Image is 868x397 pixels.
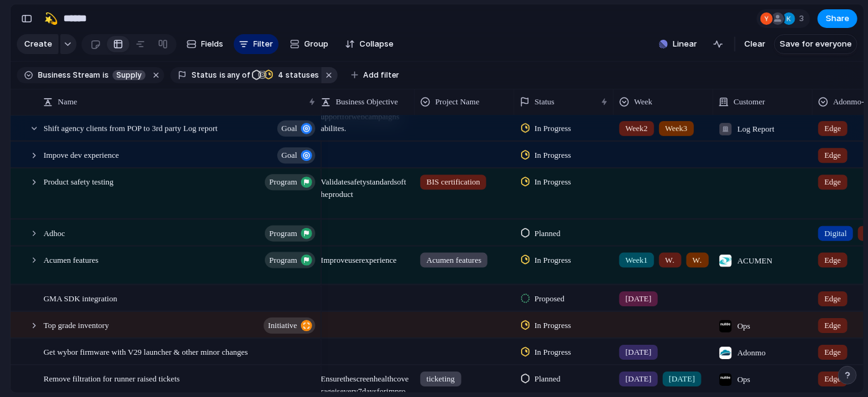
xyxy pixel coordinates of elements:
button: 4 statuses [251,68,321,82]
span: Remove filtration for runner raised tickets [44,371,180,385]
button: goal [277,120,315,136]
button: is [100,68,111,82]
span: Week1 [626,253,648,266]
span: Edge [824,373,841,385]
span: Product safety testing [44,174,114,188]
span: goal [282,147,297,164]
span: 4 [274,70,285,80]
span: ticketing [427,373,455,385]
span: Share [826,12,849,25]
span: program [269,224,297,242]
span: Status [192,70,217,81]
span: Group [305,38,329,50]
span: Edge [824,122,841,134]
span: Save for everyone [780,38,852,50]
span: Week2 [665,253,675,266]
button: Filter [234,34,279,54]
span: Ops [737,373,750,386]
span: In Progress [535,149,571,162]
span: Week [634,96,652,108]
span: goal [282,119,297,137]
span: In Progress [535,176,571,188]
button: Save for everyone [774,34,857,54]
span: Edge [824,253,841,266]
button: Share [818,9,857,28]
span: Log Report [737,122,775,135]
span: Business Objective [336,96,398,108]
span: In Progress [535,319,571,332]
button: 💫 [41,9,61,29]
span: Create [24,38,52,50]
span: Shift agency clients from POP to 3rd party Log report [44,120,218,134]
span: Linear [673,38,697,50]
span: GMA SDK integration [44,291,117,305]
span: Adhoc [44,225,65,239]
span: Filter [254,38,274,50]
span: Digital [824,227,847,239]
span: is [103,70,109,81]
span: Edge [824,176,841,188]
span: Edge [824,149,841,162]
button: Group [284,34,335,54]
span: Edge [824,346,841,358]
span: Project Name [435,96,479,108]
span: Status [535,96,555,108]
span: [DATE] [626,346,652,358]
button: Create [17,34,58,54]
span: Collapse [360,38,394,50]
span: Ops [737,320,750,332]
span: Planned [535,373,561,385]
span: initiative [268,317,297,334]
span: Week3 [693,253,703,266]
span: abilites. [316,115,414,134]
span: Planned [535,227,561,239]
span: Fields [201,38,224,50]
button: initiative [264,317,315,334]
span: In Progress [535,346,571,358]
span: Week2 [626,122,648,134]
span: Validate safety standards of the product [316,169,414,201]
span: BIS certification [427,176,480,188]
span: any of [226,70,250,81]
button: Collapse [340,34,399,54]
span: In Progress [535,253,571,266]
button: program [265,225,315,241]
span: Business Stream [38,70,100,81]
span: Top grade inventory [44,317,109,332]
div: 💫 [44,10,58,27]
span: Edge [824,319,841,332]
button: Add filter [344,66,407,84]
span: is [219,70,226,81]
span: Proposed [535,293,565,305]
span: Improve user experience [316,247,414,266]
button: Supply [110,68,148,82]
span: Add filter [363,70,399,81]
span: program [269,173,297,191]
button: isany of [217,68,252,82]
span: program [269,251,297,268]
button: Linear [654,35,702,53]
span: [DATE] [669,373,695,385]
span: Acumen features [427,253,481,266]
span: Edge [824,293,841,305]
span: Clear [744,38,765,50]
span: Get wybor firmware with V29 launcher & other minor changes [44,344,248,358]
span: statuses [274,70,319,81]
span: ACUMEN [737,254,772,267]
button: goal [277,147,315,163]
button: Clear [739,34,770,54]
span: Week3 [665,122,688,134]
span: Supply [116,70,142,81]
span: Adonmo [737,347,766,359]
span: 3 [799,12,808,25]
span: Impove dev experience [44,147,119,162]
span: In Progress [535,122,571,134]
span: [DATE] [626,293,652,305]
button: Fields [182,34,229,54]
span: [DATE] [626,373,652,385]
button: program [265,174,315,190]
span: Customer [734,96,765,108]
button: program [265,252,315,268]
span: Name [58,96,77,108]
span: Acumen features [44,252,98,266]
